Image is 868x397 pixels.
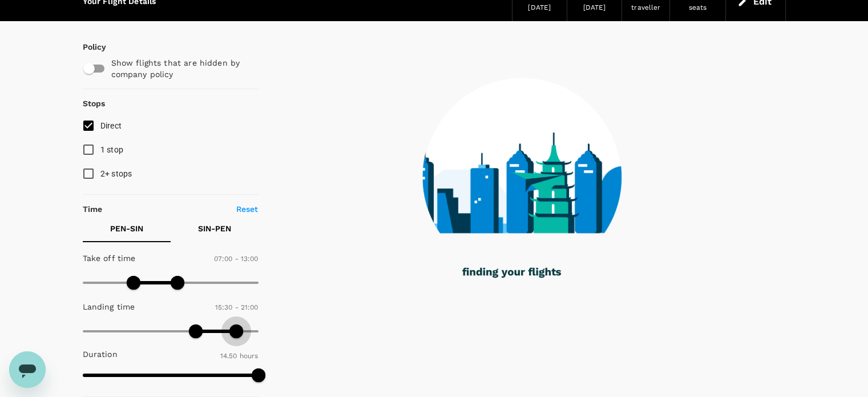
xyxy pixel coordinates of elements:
p: Show flights that are hidden by company policy [111,57,251,80]
iframe: Button to launch messaging window [9,351,46,388]
p: PEN - SIN [110,223,143,234]
div: seats [689,2,707,14]
p: Landing time [83,301,135,312]
p: SIN - PEN [198,223,231,234]
p: Take off time [83,252,136,264]
strong: Stops [83,99,106,108]
g: finding your flights [462,268,561,278]
span: 1 stop [100,145,124,154]
span: 07:00 - 13:00 [214,255,259,263]
span: 15:30 - 21:00 [215,303,259,311]
span: 2+ stops [100,169,132,178]
div: [DATE] [583,2,606,14]
span: 14.50 hours [220,352,259,360]
p: Reset [236,203,259,215]
p: Time [83,203,103,215]
div: [DATE] [528,2,551,14]
div: traveller [631,2,660,14]
p: Duration [83,348,118,360]
p: Policy [83,41,93,53]
span: Direct [100,121,122,130]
